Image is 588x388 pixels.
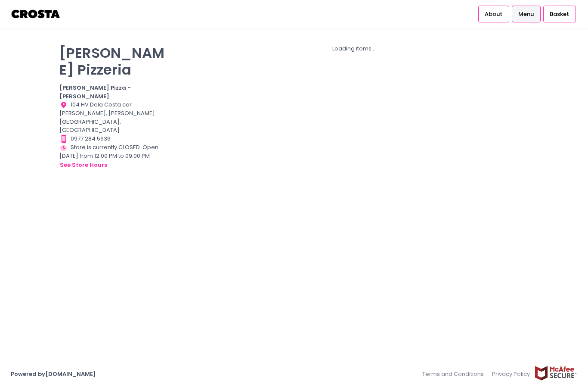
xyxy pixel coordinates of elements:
[512,6,541,22] a: Menu
[59,100,169,135] div: 104 HV Dela Costa cor [PERSON_NAME], [PERSON_NAME][GEOGRAPHIC_DATA], [GEOGRAPHIC_DATA]
[478,6,509,22] a: About
[550,10,569,19] span: Basket
[179,44,529,53] div: Loading items...
[11,370,96,378] a: Powered by[DOMAIN_NAME]
[59,135,169,143] div: 0977 284 5636
[59,143,169,169] div: Store is currently CLOSED. Open [DATE] from 12:00 PM to 09:00 PM
[534,366,577,381] img: mcafee-secure
[59,84,131,100] b: [PERSON_NAME] Pizza - [PERSON_NAME]
[59,160,108,170] button: see store hours
[422,366,488,382] a: Terms and Conditions
[488,366,535,382] a: Privacy Policy
[485,10,502,19] span: About
[59,44,169,78] p: [PERSON_NAME] Pizzeria
[11,6,61,22] img: logo
[518,10,534,19] span: Menu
